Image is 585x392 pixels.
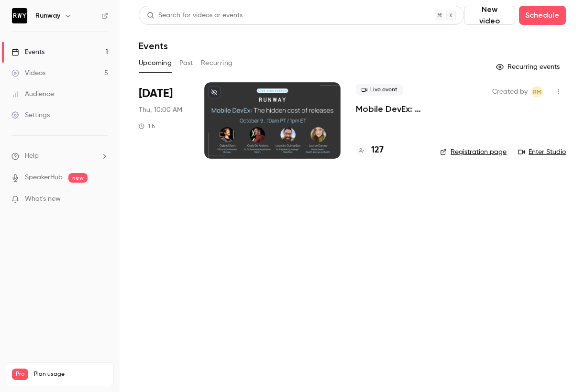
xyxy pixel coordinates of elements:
a: Registration page [440,147,507,157]
span: [DATE] [139,86,173,101]
h4: 127 [371,144,384,157]
li: help-dropdown-opener [11,151,108,161]
iframe: Noticeable Trigger [97,195,108,204]
img: Runway [12,8,27,23]
a: Mobile DevEx: The true cost of mobile releases [356,103,425,115]
button: Schedule [519,6,566,25]
div: Oct 9 Thu, 1:00 PM (America/New York) [139,82,189,159]
span: new [68,173,88,183]
span: Pro [12,369,28,380]
span: Created by [492,86,528,98]
button: Upcoming [139,55,172,71]
div: Settings [11,110,50,120]
a: 127 [356,144,384,157]
span: Riley Maguire [531,86,543,98]
div: Audience [11,89,54,99]
button: Recurring events [492,59,566,75]
div: Videos [11,68,45,78]
span: Help [25,151,39,161]
div: Events [11,47,44,57]
div: 1 h [139,122,155,130]
span: Live event [356,84,403,96]
h6: Runway [35,11,60,21]
span: Thu, 10:00 AM [139,105,182,115]
span: RM [533,86,541,98]
button: Past [179,55,193,71]
button: Recurring [201,55,233,71]
h1: Events [139,40,168,52]
a: Enter Studio [518,147,566,157]
button: New video [464,6,515,25]
a: SpeakerHub [25,173,63,183]
span: What's new [25,194,61,204]
div: Search for videos or events [147,11,243,21]
span: Plan usage [34,370,108,378]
